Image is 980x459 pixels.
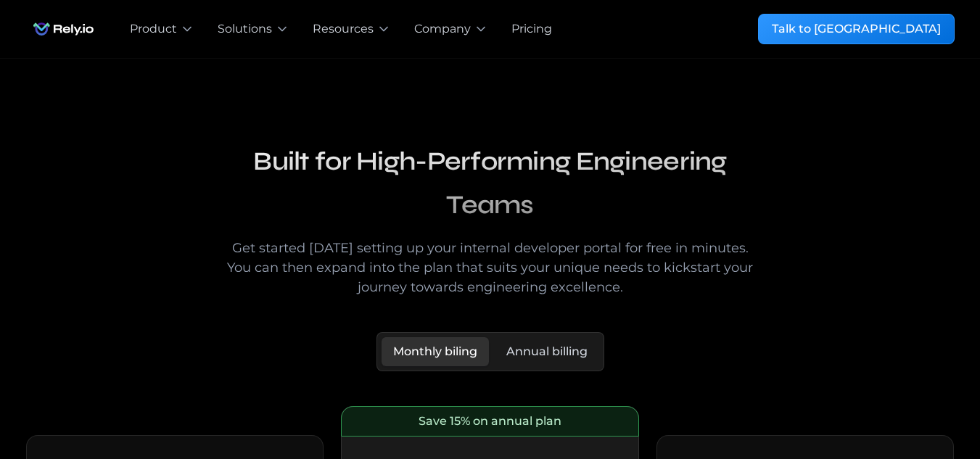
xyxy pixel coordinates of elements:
[414,20,471,38] div: Company
[130,20,177,38] div: Product
[758,14,955,44] a: Talk to [GEOGRAPHIC_DATA]
[26,15,101,44] img: Rely.io logo
[506,343,588,360] div: Annual billing
[511,20,552,38] a: Pricing
[884,363,960,439] iframe: Chatbot
[212,239,769,297] div: Get started [DATE] setting up your internal developer portal for free in minutes. You can then ex...
[313,20,374,38] div: Resources
[26,15,101,44] a: home
[393,343,477,360] div: Monthly biling
[772,20,941,38] div: Talk to [GEOGRAPHIC_DATA]
[212,140,769,227] h2: Built for High-Performing Engineering Teams
[218,20,272,38] div: Solutions
[419,413,561,430] div: Save 15% on annual plan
